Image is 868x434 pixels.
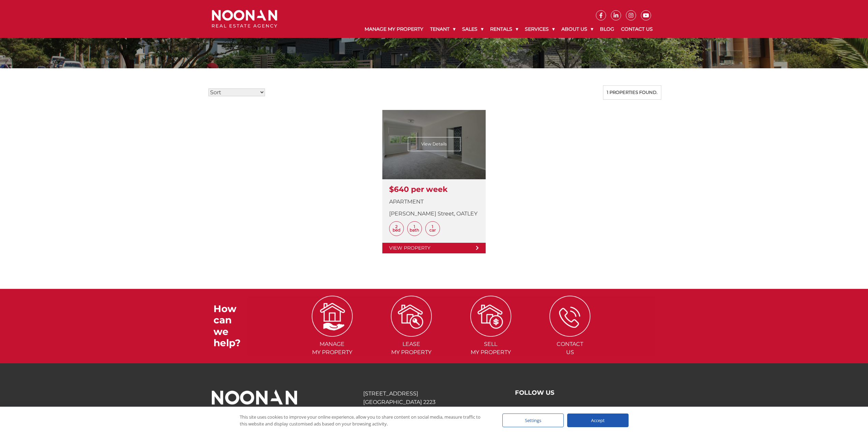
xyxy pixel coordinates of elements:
div: This site uses cookies to improve your online experience, allow you to share content on social me... [240,414,489,427]
a: Manage My Property [361,20,427,38]
a: About Us [558,20,597,38]
div: Accept [567,414,629,427]
a: Blog [597,20,618,38]
span: Lease my Property [372,340,451,356]
a: Sales [459,20,487,38]
a: ContactUs [531,312,609,355]
img: ICONS [312,296,353,337]
p: [STREET_ADDRESS] [GEOGRAPHIC_DATA] 2223 [363,389,504,406]
a: Services [521,20,558,38]
img: ICONS [391,296,432,337]
a: Sellmy Property [452,312,530,355]
a: Leasemy Property [372,312,451,355]
span: Manage my Property [293,340,371,356]
h3: FOLLOW US [515,389,656,397]
img: Noonan Real Estate Agency [212,10,277,28]
div: 1 properties found. [603,85,661,100]
span: Contact Us [531,340,609,356]
span: Sell my Property [452,340,530,356]
h3: How can we help? [214,303,248,349]
a: Managemy Property [293,312,371,355]
a: Rentals [487,20,521,38]
a: Contact Us [618,20,656,38]
div: Settings [502,414,564,427]
a: Tenant [427,20,459,38]
img: ICONS [470,296,511,337]
select: Sort Listings [208,88,265,96]
img: ICONS [549,296,590,337]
